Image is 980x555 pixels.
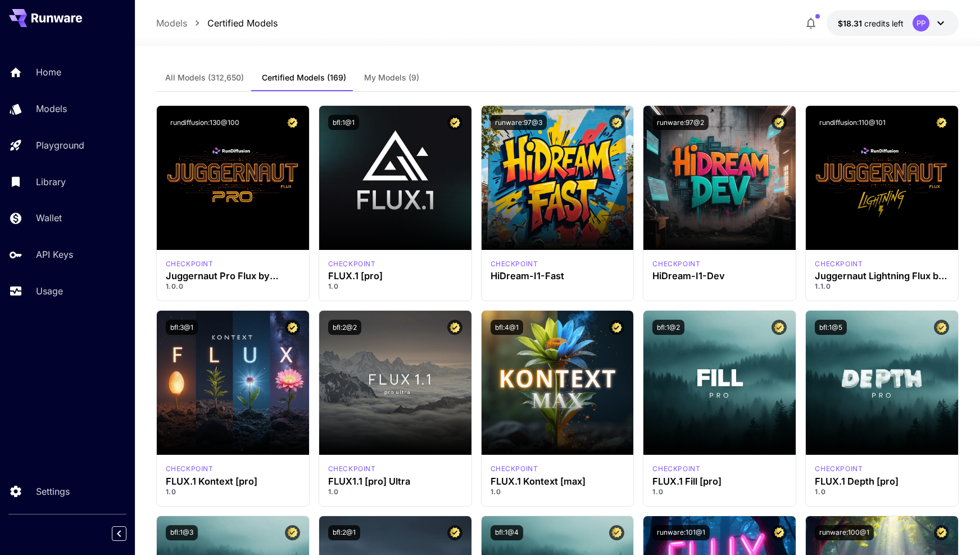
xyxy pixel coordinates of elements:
p: 1.0.0 [166,281,300,292]
a: Certified Models [207,16,278,30]
button: Certified Model – Vetted for best performance and includes a commercial license. [934,525,949,540]
button: $18.30569PP [827,10,959,36]
h3: FLUX.1 [pro] [328,271,462,281]
button: Certified Model – Vetted for best performance and includes a commercial license. [609,320,624,335]
button: Certified Model – Vetted for best performance and includes a commercial license. [609,115,624,130]
button: bfl:4@1 [491,320,523,335]
p: checkpoint [652,464,700,474]
button: Certified Model – Vetted for best performance and includes a commercial license. [447,525,462,540]
div: PP [913,15,929,32]
p: Playground [36,138,84,152]
div: fluxpro [815,464,863,474]
p: 1.0 [815,487,949,497]
h3: HiDream-I1-Dev [652,271,787,281]
p: checkpoint [652,259,700,269]
p: checkpoint [328,464,376,474]
button: Certified Model – Vetted for best performance and includes a commercial license. [934,320,949,335]
button: bfl:1@3 [166,525,198,540]
button: rundiffusion:110@101 [815,115,890,130]
p: Library [36,175,66,189]
div: FLUX.1 Kontext [max] [491,464,538,474]
a: Models [156,16,187,30]
button: runware:100@1 [815,525,874,540]
button: Collapse sidebar [112,526,126,541]
p: 1.0 [328,487,462,497]
p: Wallet [36,211,62,225]
p: checkpoint [166,464,214,474]
button: runware:101@1 [652,525,710,540]
h3: Juggernaut Pro Flux by RunDiffusion [166,271,300,281]
div: FLUX.1 Kontext [pro] [166,464,214,474]
p: 1.1.0 [815,281,949,292]
div: FLUX.1 D [815,259,863,269]
div: fluxultra [328,464,376,474]
div: fluxpro [652,464,700,474]
span: Certified Models (169) [262,73,346,83]
span: credits left [864,19,904,28]
div: Collapse sidebar [120,523,135,544]
p: Usage [36,284,63,298]
h3: FLUX.1 Fill [pro] [652,476,787,487]
p: checkpoint [166,259,214,269]
p: checkpoint [491,464,538,474]
p: 1.0 [166,487,300,497]
button: bfl:2@1 [328,525,360,540]
button: bfl:1@5 [815,320,847,335]
h3: FLUX.1 Depth [pro] [815,476,949,487]
button: bfl:1@1 [328,115,359,130]
button: rundiffusion:130@100 [166,115,244,130]
p: checkpoint [815,259,863,269]
button: Certified Model – Vetted for best performance and includes a commercial license. [609,525,624,540]
button: bfl:3@1 [166,320,198,335]
button: Certified Model – Vetted for best performance and includes a commercial license. [772,115,787,130]
button: Certified Model – Vetted for best performance and includes a commercial license. [447,115,462,130]
button: Certified Model – Vetted for best performance and includes a commercial license. [285,115,300,130]
div: FLUX.1 D [166,259,214,269]
p: 1.0 [652,487,787,497]
button: bfl:2@2 [328,320,361,335]
button: Certified Model – Vetted for best performance and includes a commercial license. [447,320,462,335]
p: Settings [36,485,70,498]
p: Models [36,102,67,115]
div: fluxpro [328,259,376,269]
span: All Models (312,650) [165,73,244,83]
div: HiDream Dev [652,259,700,269]
p: 1.0 [328,281,462,292]
p: API Keys [36,248,73,261]
p: Home [36,65,61,79]
p: checkpoint [815,464,863,474]
button: bfl:1@2 [652,320,684,335]
h3: Juggernaut Lightning Flux by RunDiffusion [815,271,949,281]
button: bfl:1@4 [491,525,523,540]
span: My Models (9) [364,73,419,83]
span: $18.31 [838,19,864,28]
button: runware:97@2 [652,115,709,130]
button: Certified Model – Vetted for best performance and includes a commercial license. [772,320,787,335]
button: Certified Model – Vetted for best performance and includes a commercial license. [285,525,300,540]
p: 1.0 [491,487,625,497]
div: $18.30569 [838,17,904,29]
button: Certified Model – Vetted for best performance and includes a commercial license. [285,320,300,335]
div: HiDream Fast [491,259,538,269]
button: runware:97@3 [491,115,547,130]
p: checkpoint [328,259,376,269]
h3: FLUX.1 Kontext [max] [491,476,625,487]
nav: breadcrumb [156,16,278,30]
h3: FLUX1.1 [pro] Ultra [328,476,462,487]
p: checkpoint [491,259,538,269]
button: Certified Model – Vetted for best performance and includes a commercial license. [934,115,949,130]
h3: HiDream-I1-Fast [491,271,625,281]
button: Certified Model – Vetted for best performance and includes a commercial license. [772,525,787,540]
h3: FLUX.1 Kontext [pro] [166,476,300,487]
